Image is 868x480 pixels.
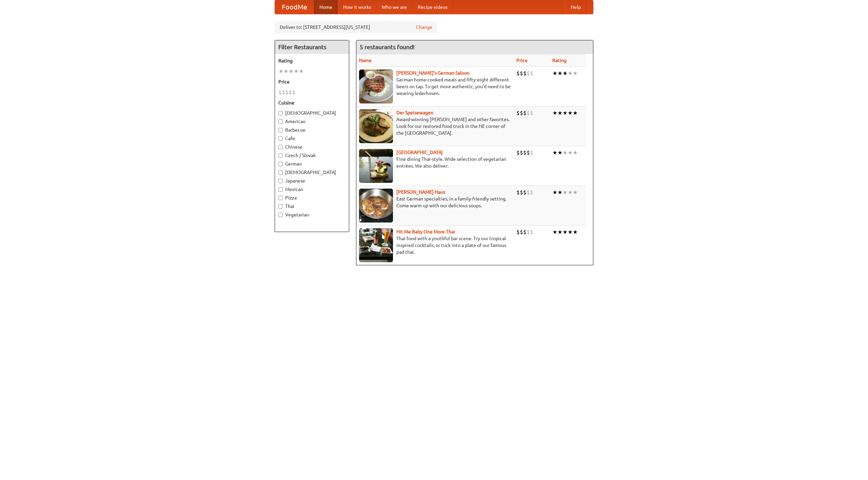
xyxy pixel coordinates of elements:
li: $ [527,70,530,77]
li: $ [516,149,520,156]
li: $ [523,228,527,236]
input: Vegetarian [278,213,283,217]
a: Rating [552,58,567,63]
li: ★ [557,228,563,236]
a: Who we are [376,0,412,14]
li: ★ [568,109,573,117]
input: [DEMOGRAPHIC_DATA] [278,111,283,115]
li: $ [530,189,533,196]
input: Thai [278,204,283,209]
input: Pizza [278,196,283,200]
label: Cafe [278,135,346,142]
h5: Rating [278,57,346,64]
a: How it works [338,0,376,14]
li: $ [516,109,520,117]
label: Chinese [278,143,346,150]
a: Home [314,0,338,14]
img: esthers.jpg [359,70,393,103]
li: ★ [552,228,557,236]
a: Change [416,24,432,31]
li: $ [292,89,295,96]
img: kohlhaus.jpg [359,189,393,223]
li: ★ [557,189,563,196]
p: German home-cooked meals and fifty-eight different beers on tap. To get more authentic, you'd nee... [359,76,511,97]
li: $ [520,70,523,77]
label: American [278,118,346,125]
li: ★ [568,228,573,236]
li: $ [527,189,530,196]
b: [PERSON_NAME] Haus [396,189,445,195]
li: ★ [552,189,557,196]
b: Hit Me Baby One More Thai [396,229,455,234]
li: $ [530,228,533,236]
li: ★ [568,189,573,196]
li: $ [285,89,289,96]
li: ★ [573,109,578,117]
li: ★ [557,109,563,117]
li: $ [523,149,527,156]
li: $ [527,228,530,236]
li: $ [516,189,520,196]
li: $ [527,149,530,156]
li: $ [530,149,533,156]
li: $ [523,189,527,196]
li: ★ [294,68,299,75]
input: [DEMOGRAPHIC_DATA] [278,170,283,175]
label: [DEMOGRAPHIC_DATA] [278,110,346,116]
label: Barbecue [278,127,346,133]
label: Vegetarian [278,211,346,218]
li: $ [278,89,282,96]
div: Deliver to: [STREET_ADDRESS][US_STATE] [275,21,437,33]
p: Award-winning [PERSON_NAME] and other favorites. Look for our restored food truck in the NE corne... [359,116,511,136]
li: $ [520,149,523,156]
input: Cafe [278,136,283,141]
input: Barbecue [278,128,283,132]
h4: Filter Restaurants [275,40,349,54]
li: $ [520,109,523,117]
li: ★ [289,68,294,75]
p: Thai food with a youthful bar scene. Try our tropical inspired cocktails, or tuck into a plate of... [359,235,511,255]
a: Der Speisewagen [396,110,433,115]
label: Czech / Slovak [278,152,346,159]
label: German [278,160,346,167]
li: $ [530,70,533,77]
a: [PERSON_NAME]'s German Saloon [396,70,470,76]
a: [GEOGRAPHIC_DATA] [396,150,443,155]
label: Thai [278,203,346,210]
ng-pluralize: 5 restaurants found! [360,44,415,50]
li: ★ [552,149,557,156]
li: $ [282,89,285,96]
a: Recipe videos [412,0,453,14]
li: ★ [568,70,573,77]
li: $ [289,89,292,96]
li: ★ [278,68,283,75]
p: Fine dining Thai-style. Wide selection of vegetarian entrées. We also deliver. [359,156,511,169]
li: ★ [557,149,563,156]
img: babythai.jpg [359,228,393,262]
a: Name [359,58,372,63]
li: ★ [563,109,568,117]
li: ★ [573,228,578,236]
input: Japanese [278,179,283,183]
li: ★ [563,149,568,156]
li: ★ [573,189,578,196]
a: Help [565,0,586,14]
li: ★ [563,228,568,236]
li: $ [520,189,523,196]
li: $ [523,109,527,117]
input: Chinese [278,145,283,149]
li: $ [523,70,527,77]
label: Japanese [278,177,346,184]
li: ★ [568,149,573,156]
a: Price [516,58,528,63]
li: ★ [573,149,578,156]
li: ★ [299,68,304,75]
input: Czech / Slovak [278,153,283,158]
li: ★ [552,109,557,117]
input: Mexican [278,187,283,192]
li: $ [516,228,520,236]
li: ★ [552,70,557,77]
